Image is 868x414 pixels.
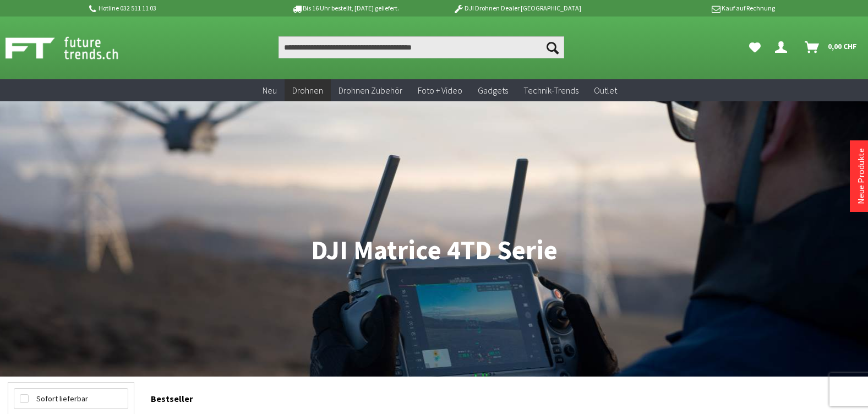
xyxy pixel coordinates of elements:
label: Sofort lieferbar [14,389,128,408]
div: Bestseller [151,382,860,410]
span: Outlet [594,85,617,96]
a: Foto + Video [410,79,470,102]
a: Drohnen [285,79,331,102]
p: DJI Drohnen Dealer [GEOGRAPHIC_DATA] [431,2,603,15]
h1: DJI Matrice 4TD Serie [8,237,860,264]
a: Meine Favoriten [744,36,766,58]
span: Drohnen [292,85,323,96]
p: Bis 16 Uhr bestellt, [DATE] geliefert. [259,2,431,15]
a: Warenkorb [800,36,862,58]
input: Produkt, Marke, Kategorie, EAN, Artikelnummer… [279,36,564,58]
span: Technik-Trends [523,85,578,96]
span: Neu [263,85,277,96]
span: Drohnen Zubehör [339,85,402,96]
a: Dein Konto [771,36,796,58]
span: Gadgets [478,85,508,96]
a: Neue Produkte [855,148,866,204]
a: Drohnen Zubehör [331,79,410,102]
button: Suchen [541,36,564,58]
span: Foto + Video [418,85,462,96]
a: Neu [255,79,285,102]
img: Shop Futuretrends - zur Startseite wechseln [6,34,143,62]
p: Kauf auf Rechnung [603,2,775,15]
a: Outlet [586,79,625,102]
p: Hotline 032 511 11 03 [88,2,259,15]
span: 0,00 CHF [828,37,857,55]
a: Technik-Trends [516,79,586,102]
a: Gadgets [470,79,516,102]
